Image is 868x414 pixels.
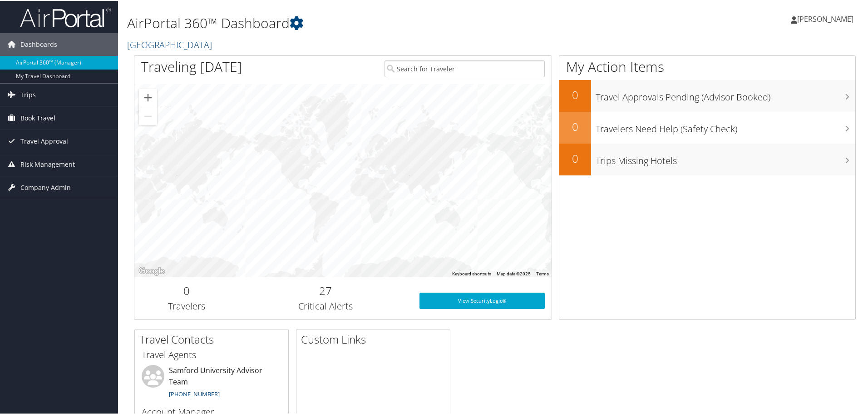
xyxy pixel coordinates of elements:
[20,175,71,198] span: Company Admin
[141,56,242,75] h1: Traveling [DATE]
[20,83,36,105] span: Trips
[139,106,157,125] button: Zoom out
[20,6,111,27] img: airportal-logo.png
[559,86,591,102] h2: 0
[452,270,491,276] button: Keyboard shortcuts
[559,143,855,175] a: 0Trips Missing Hotels
[596,85,855,103] h3: Travel Approvals Pending (Advisor Booked)
[20,32,57,55] span: Dashboards
[20,129,68,152] span: Travel Approval
[20,152,75,175] span: Risk Management
[791,5,863,32] a: [PERSON_NAME]
[20,106,55,129] span: Book Travel
[127,13,617,32] h1: AirPortal 360™ Dashboard
[137,264,167,276] img: Google
[139,88,157,106] button: Zoom in
[559,150,591,165] h2: 0
[596,149,855,166] h3: Trips Missing Hotels
[596,117,855,135] h3: Travelers Need Help (Safety Check)
[559,118,591,134] h2: 0
[141,299,232,312] h3: Travelers
[497,270,531,275] span: Map data ©2025
[169,389,220,397] a: [PHONE_NUMBER]
[137,264,167,276] a: Open this area in Google Maps (opens a new window)
[142,348,281,360] h3: Travel Agents
[797,13,853,23] span: [PERSON_NAME]
[137,364,286,401] li: Samford University Advisor Team
[139,331,288,346] h2: Travel Contacts
[385,60,545,76] input: Search for Traveler
[301,331,450,346] h2: Custom Links
[141,282,232,298] h2: 0
[559,56,855,75] h1: My Action Items
[246,299,406,312] h3: Critical Alerts
[246,282,406,298] h2: 27
[419,292,545,308] a: View SecurityLogic®
[536,270,549,275] a: Terms (opens in new tab)
[559,79,855,111] a: 0Travel Approvals Pending (Advisor Booked)
[127,38,214,50] a: [GEOGRAPHIC_DATA]
[559,111,855,143] a: 0Travelers Need Help (Safety Check)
